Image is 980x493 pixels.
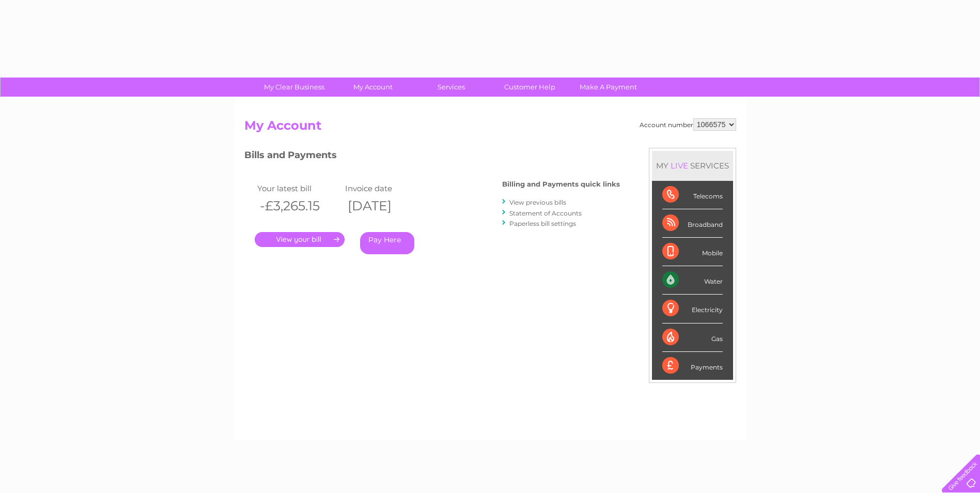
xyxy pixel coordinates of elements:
[640,118,736,131] div: Account number
[343,195,430,217] th: [DATE]
[502,180,620,188] h4: Billing and Payments quick links
[343,181,430,195] td: Invoice date
[662,295,723,323] div: Electricity
[662,209,723,238] div: Broadband
[244,118,736,138] h2: My Account
[509,198,566,206] a: View previous bills
[252,78,337,97] a: My Clear Business
[360,232,414,254] a: Pay Here
[509,209,582,217] a: Statement of Accounts
[662,352,723,380] div: Payments
[255,195,343,217] th: -£3,265.15
[662,323,723,352] div: Gas
[255,232,345,247] a: .
[409,78,494,97] a: Services
[330,78,415,97] a: My Account
[652,151,733,180] div: MY SERVICES
[566,78,651,97] a: Make A Payment
[662,238,723,266] div: Mobile
[255,181,343,195] td: Your latest bill
[668,161,690,171] div: LIVE
[662,181,723,209] div: Telecoms
[662,266,723,295] div: Water
[487,78,572,97] a: Customer Help
[244,148,620,166] h3: Bills and Payments
[509,220,576,227] a: Paperless bill settings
